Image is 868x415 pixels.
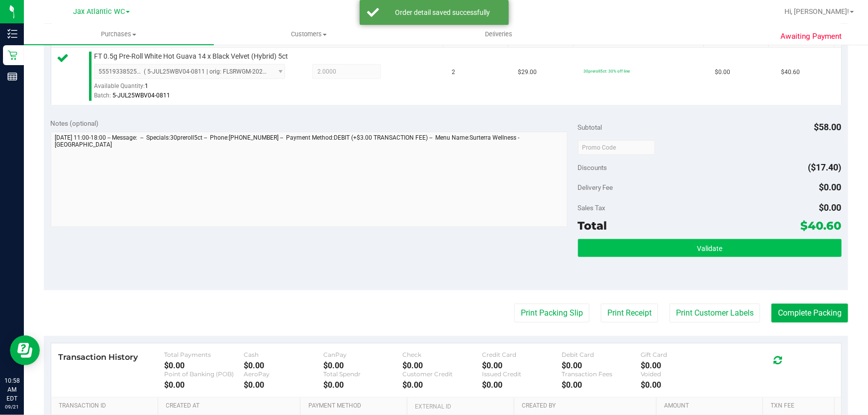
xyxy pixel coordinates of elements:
[166,402,297,410] a: Created At
[164,380,244,390] div: $0.00
[112,92,170,99] span: 5-JUL25WBV04-0811
[164,361,244,370] div: $0.00
[578,204,606,212] span: Sales Tax
[578,159,607,176] span: Discounts
[10,335,40,365] iframe: Resource center
[472,30,526,39] span: Deliveries
[670,304,760,323] button: Print Customer Labels
[562,361,641,370] div: $0.00
[808,162,842,172] span: ($17.40)
[715,68,731,77] span: $0.00
[814,122,842,132] span: $58.00
[641,380,721,390] div: $0.00
[562,380,641,390] div: $0.00
[801,219,842,233] span: $40.60
[522,402,653,410] a: Created By
[73,7,125,16] span: Jax Atlantic WC
[214,30,403,39] span: Customers
[562,351,641,358] div: Debit Card
[578,123,602,131] span: Subtotal
[24,30,214,39] span: Purchases
[518,68,537,77] span: $29.00
[781,31,842,42] span: Awaiting Payment
[323,370,403,378] div: Total Spendr
[244,380,323,390] div: $0.00
[402,370,482,378] div: Customer Credit
[244,361,323,370] div: $0.00
[244,370,323,378] div: AeroPay
[641,351,721,358] div: Gift Card
[7,50,17,60] inline-svg: Retail
[772,304,848,323] button: Complete Packing
[308,402,403,410] a: Payment Method
[323,351,403,358] div: CanPay
[771,402,831,410] a: Txn Fee
[51,119,99,127] span: Notes (optional)
[164,351,244,358] div: Total Payments
[7,72,17,82] inline-svg: Reports
[578,219,607,233] span: Total
[402,351,482,358] div: Check
[784,7,849,15] span: Hi, [PERSON_NAME]!
[145,83,148,89] span: 1
[641,361,721,370] div: $0.00
[664,402,759,410] a: Amount
[583,69,630,74] span: 30preroll5ct: 30% off line
[578,239,842,257] button: Validate
[819,182,842,192] span: $0.00
[164,370,244,378] div: Point of Banking (POB)
[385,7,501,17] div: Order detail saved successfully
[482,361,562,370] div: $0.00
[641,370,721,378] div: Voided
[323,380,403,390] div: $0.00
[819,202,842,213] span: $0.00
[482,351,562,358] div: Credit Card
[404,24,594,45] a: Deliveries
[7,29,17,39] inline-svg: Inventory
[697,245,722,252] span: Validate
[214,24,404,45] a: Customers
[94,79,295,98] div: Available Quantity:
[402,361,482,370] div: $0.00
[781,68,800,77] span: $40.60
[578,183,613,191] span: Delivery Fee
[94,52,288,61] span: FT 0.5g Pre-Roll White Hot Guava 14 x Black Velvet (Hybrid) 5ct
[24,24,214,45] a: Purchases
[244,351,323,358] div: Cash
[452,68,456,77] span: 2
[482,380,562,390] div: $0.00
[562,370,641,378] div: Transaction Fees
[4,403,19,411] p: 09/21
[4,376,19,403] p: 10:58 AM EDT
[514,304,589,323] button: Print Packing Slip
[59,402,154,410] a: Transaction ID
[323,361,403,370] div: $0.00
[482,370,562,378] div: Issued Credit
[94,92,111,99] span: Batch:
[578,140,655,155] input: Promo Code
[601,304,658,323] button: Print Receipt
[402,380,482,390] div: $0.00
